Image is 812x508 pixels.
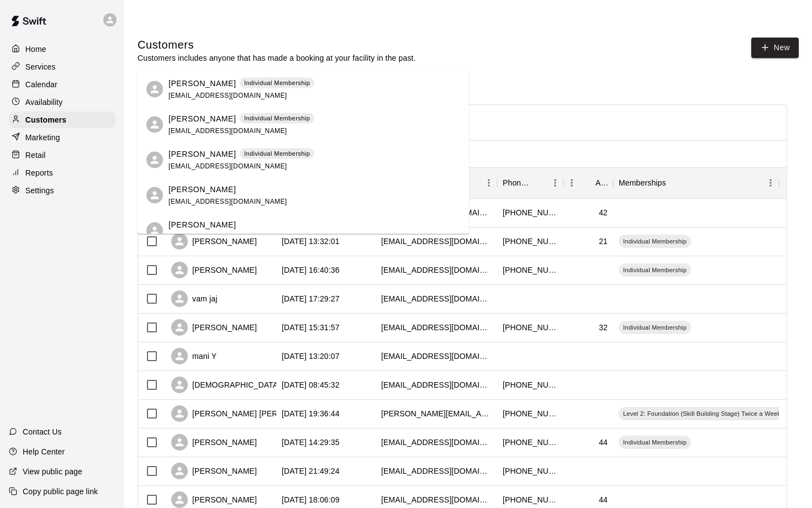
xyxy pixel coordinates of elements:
button: Menu [481,174,497,191]
div: anu.patilusa@gmail.com [381,264,492,276]
div: 2025-09-29 19:36:44 [282,408,340,419]
button: Menu [762,174,779,191]
div: Individual Membership [619,235,691,248]
p: Calendar [25,79,57,90]
p: Individual Membership [244,149,310,158]
span: Level 2: Foundation (Skill Building Stage) Twice a Week [619,409,785,418]
span: Individual Membership [619,438,691,447]
div: [PERSON_NAME] [171,434,257,451]
div: Mithun Muralidhar [146,152,163,168]
div: [PERSON_NAME] [171,233,257,250]
div: Age [563,167,613,198]
p: [PERSON_NAME] [168,113,236,124]
div: [PERSON_NAME] [171,319,257,336]
div: +17343954608 [503,408,558,419]
p: Home [25,44,46,55]
div: 44 [599,494,608,505]
p: Copy public page link [23,486,98,497]
div: 44 [599,437,608,448]
a: New [751,38,799,58]
div: Phone Number [503,167,531,198]
div: +18136255801 [503,236,558,247]
div: bhh@gmail.com [381,293,492,304]
div: Individual Membership [619,436,691,449]
div: [PERSON_NAME] [PERSON_NAME] [PERSON_NAME] [171,405,391,422]
div: 2025-10-01 13:20:07 [282,351,340,362]
div: 42 [599,207,608,218]
span: Individual Membership [619,266,691,274]
div: Level 2: Foundation (Skill Building Stage) Twice a Week [619,407,785,420]
a: Customers [9,112,115,128]
button: Sort [531,175,547,190]
button: Menu [563,174,580,191]
button: Sort [666,175,682,190]
div: 2025-10-01 15:31:57 [282,322,340,333]
div: +17324217948 [503,465,558,477]
div: 32 [599,322,608,333]
a: Marketing [9,129,115,146]
span: Individual Membership [619,323,691,332]
div: Memberships [619,167,666,198]
div: [PERSON_NAME] [171,262,257,278]
p: Individual Membership [244,78,310,88]
div: mani Y [171,348,217,364]
div: +18135261549 [503,264,558,276]
div: Individual Membership [619,321,691,334]
p: Services [25,61,56,72]
div: +12064370510 [503,494,558,505]
span: Individual Membership [619,237,691,246]
p: Contact Us [23,426,62,437]
span: [EMAIL_ADDRESS][DOMAIN_NAME] [168,162,287,170]
div: Hari Kanumuri [146,81,163,98]
div: ndmwnskfns@mfmnfm.com [381,351,492,362]
a: Availability [9,94,115,110]
a: Services [9,59,115,75]
div: 2025-10-07 13:32:01 [282,236,340,247]
div: Individual Membership [619,263,691,277]
div: Memberships [613,167,779,198]
button: Menu [547,174,563,191]
a: Calendar [9,76,115,93]
div: Age [595,167,608,198]
p: Customers includes anyone that has made a booking at your facility in the past. [138,52,416,64]
div: Ashish Sharma [146,117,163,133]
button: Sort [580,175,595,190]
div: 2025-10-04 17:29:27 [282,293,340,304]
h5: Customers [138,38,416,52]
a: Settings [9,182,115,199]
div: Retail [9,147,115,163]
a: Reports [9,165,115,181]
div: Home [9,41,115,57]
p: Settings [25,185,54,196]
div: +12815948737 [503,322,558,333]
div: [DEMOGRAPHIC_DATA][PERSON_NAME] [171,377,345,393]
div: cristiana3737@icloud.com [381,379,492,390]
p: [PERSON_NAME] [168,219,236,230]
div: hetal.b.dave@gmail.com [381,408,492,419]
div: vam jaj [171,290,217,307]
span: [EMAIL_ADDRESS][DOMAIN_NAME] [168,197,287,205]
div: [PERSON_NAME] [171,463,257,479]
div: srikanthvku@gmail.com [381,322,492,333]
span: [EMAIL_ADDRESS][DOMAIN_NAME] [168,91,287,99]
div: +12395954111 [503,379,558,390]
div: 2025-09-25 14:29:35 [282,437,340,448]
p: [PERSON_NAME] [168,183,236,195]
p: [PERSON_NAME] [168,77,236,89]
div: Sourav Sharma [146,187,163,204]
p: Availability [25,97,63,108]
div: ash_ash2000@yahoo.com [381,437,492,448]
p: Reports [25,167,53,178]
p: Individual Membership [244,114,310,123]
span: [EMAIL_ADDRESS][DOMAIN_NAME] [168,126,287,134]
span: [EMAIL_ADDRESS][DOMAIN_NAME] [168,232,287,240]
div: samaarthkjp@gmail.com [381,236,492,247]
p: View public page [23,466,82,477]
div: 2025-09-23 18:06:09 [282,494,340,505]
